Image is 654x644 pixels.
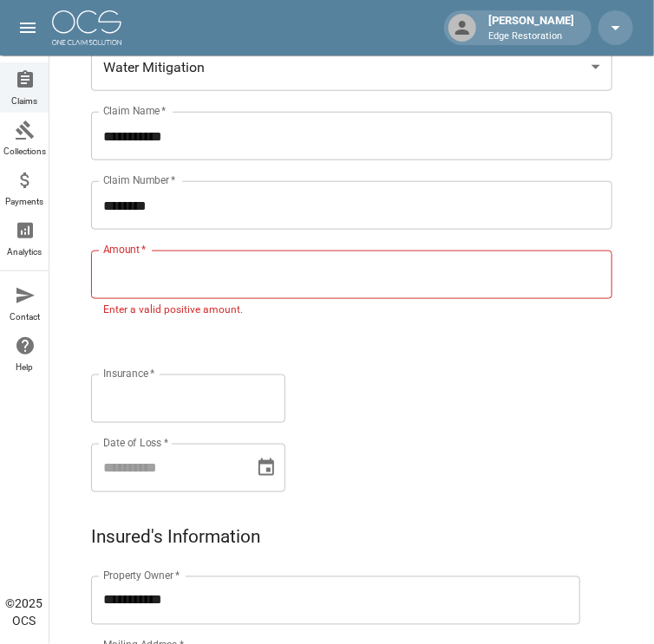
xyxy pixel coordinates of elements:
span: Contact [10,313,40,322]
div: Water Mitigation [91,42,612,91]
button: Choose date [249,451,284,485]
label: Property Owner [103,569,180,583]
div: [PERSON_NAME] [481,12,581,43]
button: open drawer [10,10,45,45]
div: © 2025 OCS [6,595,43,629]
p: Edge Restoration [488,29,574,44]
label: Date of Loss [103,436,168,451]
span: Analytics [8,248,43,257]
label: Claim Number [103,173,175,188]
span: Collections [3,147,46,156]
span: Claims [12,97,38,106]
span: Help [16,363,34,372]
p: Enter a valid positive amount. [103,302,600,319]
span: Payments [6,198,44,206]
label: Amount [103,243,147,257]
label: Insurance [103,367,154,381]
img: ocs-logo-white-transparent.png [52,10,121,45]
label: Claim Name [103,104,167,119]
